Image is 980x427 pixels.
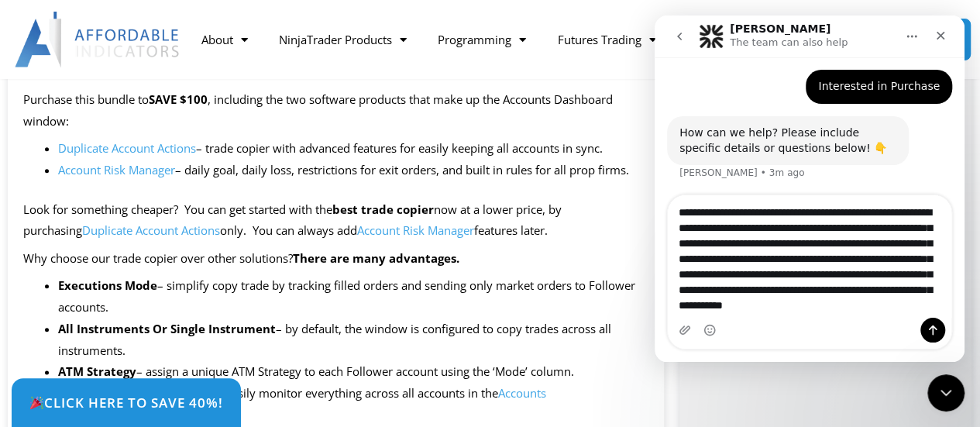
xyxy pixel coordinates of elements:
[186,22,263,57] a: About
[15,12,181,67] img: LogoAI | Affordable Indicators – NinjaTrader
[58,138,648,160] li: – trade copier with advanced features for easily keeping all accounts in sync.
[58,319,648,362] li: – by default, the window is configured to copy trades across all instruments.
[186,22,764,57] nav: Menu
[58,275,648,319] li: – simplify copy trade by tracking filled orders and sending only market orders to Follower accounts.
[357,222,474,238] a: Account Risk Manager
[30,396,43,409] img: 🎉
[542,22,671,57] a: Futures Trading
[23,89,648,133] p: Purchase this bundle to , including the two software products that make up the Accounts Dashboard...
[293,250,459,266] strong: There are many advantages.
[58,160,648,181] li: – daily goal, daily loss, restrictions for exit orders, and built in rules for all prop firms.
[422,22,542,57] a: Programming
[655,15,965,362] iframe: To enrich screen reader interactions, please activate Accessibility in Grammarly extension settings
[58,361,648,383] li: – assign a unique ATM Strategy to each Follower account using the ‘Mode’ column.
[927,374,965,412] iframe: Intercom live chat
[58,321,276,336] strong: All Instruments Or Single Instrument
[263,22,422,57] a: NinjaTrader Products
[29,396,223,409] span: Click Here to save 40%!
[58,162,175,177] a: Account Risk Manager
[58,277,157,293] strong: Executions Mode
[12,378,241,427] a: 🎉Click Here to save 40%!
[23,199,648,243] p: Look for something cheaper? You can get started with the now at a lower price, by purchasing only...
[332,201,434,217] strong: best trade copier
[58,363,136,379] b: ATM Strategy
[23,248,648,270] p: Why choose our trade copier over other solutions?
[58,140,196,156] a: Duplicate Account Actions
[82,222,220,238] a: Duplicate Account Actions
